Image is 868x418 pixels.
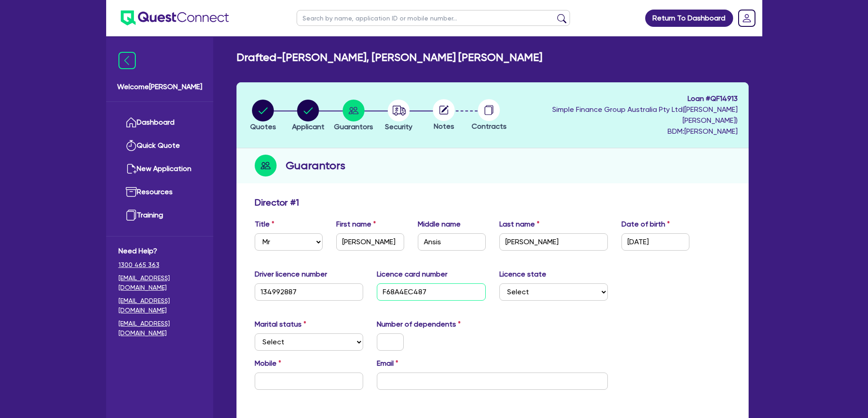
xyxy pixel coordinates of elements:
tcxspan: Call 1300 465 363 via 3CX [118,261,159,268]
label: Licence state [499,269,546,280]
img: icon-menu-close [118,52,136,69]
img: training [126,210,137,221]
label: Email [377,358,398,369]
a: Dropdown toggle [735,6,759,30]
a: [EMAIL_ADDRESS][DOMAIN_NAME] [118,273,201,292]
img: quest-connect-logo-blue [121,10,229,25]
label: Date of birth [621,219,670,230]
h3: Director # 1 [255,197,299,208]
span: Welcome [PERSON_NAME] [117,81,202,92]
button: Security [385,99,413,133]
label: Licence card number [377,269,447,280]
input: Search by name, application ID or mobile number... [297,10,570,26]
h2: Drafted - [PERSON_NAME], [PERSON_NAME] [PERSON_NAME] [236,51,542,64]
span: Contracts [472,122,507,131]
label: Last name [499,219,539,230]
span: Security [385,122,412,131]
img: resources [126,186,137,197]
button: Guarantors [334,99,374,133]
a: Quick Quote [118,134,201,157]
span: Applicant [292,122,324,131]
a: [EMAIL_ADDRESS][DOMAIN_NAME] [118,296,201,315]
a: Dashboard [118,111,201,134]
a: New Application [118,157,201,181]
button: Quotes [250,99,277,133]
input: DD / MM / YYYY [621,233,689,251]
h2: Guarantors [286,157,345,174]
label: Mobile [255,358,281,369]
label: Driver licence number [255,269,327,280]
button: Applicant [292,99,325,133]
img: quick-quote [126,140,137,151]
label: Number of dependents [377,319,461,330]
a: Return To Dashboard [645,10,733,27]
img: step-icon [255,155,277,176]
label: Middle name [418,219,461,230]
a: Resources [118,181,201,204]
span: BDM: [PERSON_NAME] [514,126,738,137]
span: Need Help? [118,246,201,257]
label: First name [336,219,376,230]
label: Marital status [255,319,306,330]
span: Simple Finance Group Australia Pty Ltd ( [PERSON_NAME] [PERSON_NAME] ) [552,105,738,125]
a: [EMAIL_ADDRESS][DOMAIN_NAME] [118,319,201,338]
a: Training [118,204,201,227]
label: Title [255,219,274,230]
img: new-application [126,163,137,174]
span: Guarantors [334,122,373,131]
span: Notes [434,122,454,131]
span: Quotes [250,122,276,131]
span: Loan # QF14913 [514,93,738,104]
